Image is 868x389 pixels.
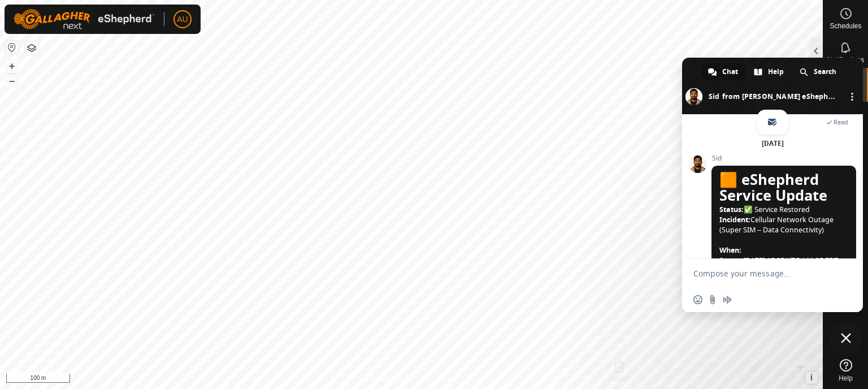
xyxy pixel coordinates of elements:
button: + [5,59,19,73]
span: Help [768,63,784,80]
div: Help [747,63,792,80]
a: Privacy Policy [367,374,409,384]
a: Contact Us [423,374,456,384]
img: Gallagher Logo [14,9,155,29]
button: – [5,74,19,88]
span: When: [719,245,741,255]
span: Schedules [830,23,861,29]
span: Sid [711,154,856,162]
div: Close chat [829,321,863,355]
a: Help [823,355,868,386]
button: Map Layers [25,41,38,55]
div: Chat [701,63,746,80]
span: 🟧 eShepherd Service Update [719,172,848,204]
span: Search [814,63,836,80]
span: Insert an emoji [693,295,702,304]
div: More channels [844,89,860,105]
span: Incident: [719,215,750,224]
span: Notifications [827,57,864,63]
span: AU [177,14,188,25]
span: i [810,373,813,382]
div: Search [793,63,844,80]
textarea: Compose your message... [693,269,827,279]
div: [DATE] [762,140,784,147]
span: Chat [722,63,738,80]
span: Help [839,375,853,382]
span: Status: [719,205,744,214]
button: i [805,371,818,384]
a: email [762,112,783,132]
span: Read [834,118,848,126]
span: Audio message [723,295,732,304]
button: Reset Map [5,41,19,54]
span: Send a file [708,295,717,304]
